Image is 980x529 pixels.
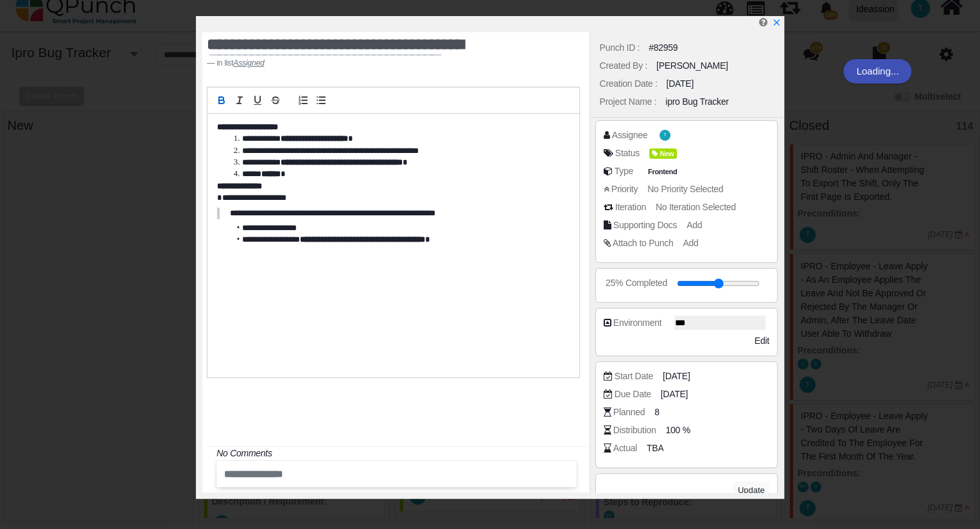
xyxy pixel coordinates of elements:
[611,183,638,196] div: Priority
[654,406,660,419] span: 8
[649,148,677,159] span: New
[656,59,728,73] div: [PERSON_NAME]
[615,201,646,214] div: Iteration
[661,388,688,401] span: [DATE]
[647,442,663,455] span: TBA
[600,95,657,109] div: Project Name :
[645,166,680,177] span: Frontend
[216,448,272,458] i: No Comments
[660,130,670,141] span: Thalha
[615,370,653,383] div: Start Date
[733,481,769,499] button: Update
[843,59,911,84] div: Loading...
[613,316,662,330] div: Environment
[772,17,781,28] a: x
[615,147,640,160] div: Status
[663,370,690,383] span: [DATE]
[647,184,723,194] span: No Priority Selected
[667,77,694,91] div: [DATE]
[772,18,781,27] svg: x
[233,58,264,67] u: Assigned
[600,41,640,55] div: Punch ID :
[663,133,666,138] span: T
[207,57,514,69] footer: in list
[615,388,651,401] div: Due Date
[600,59,647,73] div: Created By :
[759,17,767,27] i: Edit Punch
[687,220,702,230] span: Add
[606,276,667,290] div: 25% Completed
[600,77,658,91] div: Creation Date :
[233,58,264,67] cite: Source Title
[613,406,645,419] div: Planned
[666,424,690,437] span: 100 %
[683,238,698,248] span: Add
[665,95,728,109] div: ipro Bug Tracker
[612,129,647,142] div: Assignee
[615,165,633,178] div: Type
[613,442,637,455] div: Actual
[613,219,677,232] div: Supporting Docs
[656,202,736,212] span: No Iteration Selected
[649,41,678,55] div: #82959
[755,336,769,346] span: Edit
[613,237,674,250] div: Attach to Punch
[649,147,677,160] span: <div><span class="badge badge-secondary" style="background-color: #A4DD00"> <i class="fa fa-tag p...
[613,424,656,437] div: Distribution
